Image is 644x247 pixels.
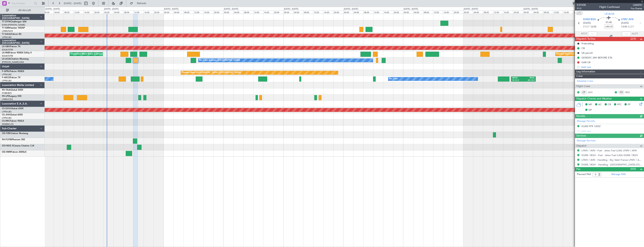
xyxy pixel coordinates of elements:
div: 20:00 [333,10,343,14]
div: 12:00 [373,10,383,14]
span: Pax [576,167,580,171]
div: 00:00 [283,10,293,14]
span: CR [608,103,611,107]
div: 04:00 [293,10,303,14]
span: F-GPNJ [2,70,10,73]
a: Manage PAX [611,173,626,176]
span: LX-INB [2,52,9,54]
span: 537430 [577,3,586,7]
span: FFC [617,103,621,107]
span: [DATE] - [DATE] [64,2,81,5]
button: Refresh [128,0,151,6]
div: 04:00 [114,10,123,14]
span: Dispatch To-Dos [576,37,595,41]
a: OE-HMRFalcon 2000LX [2,151,26,153]
div: 16:00 [383,10,393,14]
a: EDLW/DTM [2,48,13,51]
span: [DATE] [583,21,591,25]
div: [DATE] - [DATE] [284,8,298,11]
span: CS-JHH [2,114,10,116]
span: LX-AOA [605,12,614,16]
span: P1/2 [577,7,586,10]
div: Planned Maint [GEOGRAPHIC_DATA] ([GEOGRAPHIC_DATA]) [182,70,241,76]
a: LX-GBHFalcon 7X [2,45,20,48]
span: 01:45 [606,21,612,24]
div: 12:00 [553,10,563,14]
button: UTC [576,11,582,15]
div: No Crew [389,76,398,82]
div: 04:00 [473,10,483,14]
div: 20:00 [273,10,283,14]
div: 08:00 [184,10,193,14]
a: CS-DOUGlobal 6500 [2,108,23,110]
span: T7-EMI [2,27,9,29]
span: (0/0) [630,167,636,171]
div: 12:00 [493,10,503,14]
a: CS-JHHGlobal 6000 [2,114,23,116]
span: ELDT [628,25,634,29]
span: T7-EAGL [2,33,11,35]
a: 9H-LPZLegacy 500 [2,95,21,97]
span: LX-AOA [2,58,11,60]
div: 00:00 [463,10,473,14]
div: 16:00 [144,10,153,14]
div: 00:00 [343,10,353,14]
a: T7-DYNChallenger 604 [2,21,26,23]
div: 20:00 [153,10,163,14]
span: F-HECD [2,77,10,79]
span: MF [588,103,592,107]
div: 19:15 Z [512,79,523,82]
span: CS-RRC [2,120,10,122]
a: LFPB/LBG [2,110,12,113]
span: LXA59J [631,3,642,7]
span: LFMV AVN [621,18,633,21]
span: Dispatch Checks and Weather [576,97,612,101]
div: 16:00 [263,10,273,14]
div: 08:00 [64,10,74,14]
div: 12:00 [253,10,263,14]
div: 00:00 [223,10,233,14]
div: 12:00 [193,10,203,14]
a: LFPB/LBG [2,79,12,82]
span: [DATE] [621,21,629,25]
div: Add new [581,65,642,69]
span: ALDT [632,32,638,36]
div: 12:00 [133,10,143,14]
a: LFMD/CEQ [2,98,13,101]
a: F-HECDFalcon 7X [2,77,20,79]
div: [DATE] - [DATE] [104,8,119,11]
div: 04:00 [533,10,543,14]
div: [DATE] - [DATE] [404,8,418,11]
div: 08:00 [543,10,553,14]
div: 00:00 [523,10,533,14]
div: 16:00 [323,10,333,14]
span: 9H-YAA [2,89,10,91]
div: 16:00 [443,10,453,14]
a: [PERSON_NAME]/QSA [2,61,24,64]
div: 04:00 [54,10,64,14]
span: Pos Charter [631,7,642,10]
a: LFPB/LBG [2,36,12,39]
div: GENDEC 24H BEFORE ETA [582,56,612,59]
div: Prebriefing [582,42,594,45]
div: 16:00 [84,10,93,14]
div: [DATE] - [DATE] [164,8,178,11]
div: 05:10 Z [523,79,535,82]
a: OO-NSG SCessna Citation CJ4 [2,145,34,147]
span: T7-DYN [2,21,10,23]
span: OE-HMR [2,151,11,153]
div: 20:00 [393,10,403,14]
div: 04:00 [353,10,363,14]
a: LFPB/LBG [2,73,12,76]
div: 04:00 [413,10,423,14]
a: OE-FZBCitation Mustang [2,132,28,135]
div: [DATE] - [DATE] [224,8,238,11]
div: Unplanned Maint Roma (Ciampino) [71,51,104,57]
div: No Crew Antwerp ([GEOGRAPHIC_DATA]) [199,58,240,63]
span: CS-DOU [2,108,11,110]
div: 20:00 [213,10,223,14]
div: 16:00 [563,10,573,14]
a: EVRA/[PERSON_NAME] [2,23,25,26]
div: Flight Confirmed [599,5,620,9]
a: FCBB/BZV [2,92,12,95]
